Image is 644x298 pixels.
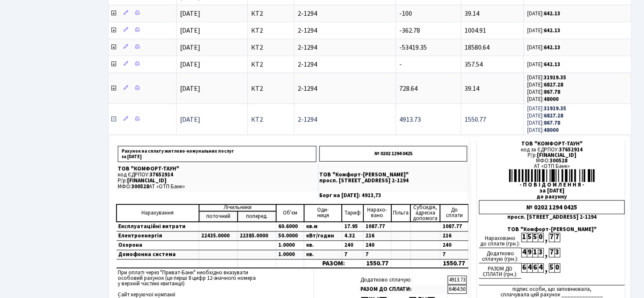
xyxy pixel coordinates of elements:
small: [DATE]: [527,81,563,89]
div: 1 [532,248,538,257]
b: 642.13 [544,61,560,68]
span: 37652914 [149,171,173,178]
td: 1.0000 [276,250,304,259]
div: до рахунку [479,194,625,200]
td: 60.6000 [276,222,304,231]
b: 6827.28 [544,112,563,120]
td: 1550.77 [363,259,391,268]
div: 0 [554,263,560,273]
div: 7 [549,248,554,257]
td: Додатково сплачую: [359,276,447,284]
small: [DATE]: [527,74,566,81]
p: ТОВ "КОМФОРТ-ТАУН" [118,166,316,172]
span: 1004.91 [464,26,486,35]
small: [DATE]: [527,112,563,120]
p: просп. [STREET_ADDRESS] 2-1294 [319,178,467,184]
td: До cплати [440,204,468,222]
div: код за ЄДРПОУ: [479,147,625,153]
span: [DATE] [180,60,200,69]
span: 39.14 [464,84,479,93]
p: код ЄДРПОУ: [118,172,316,178]
small: [DATE]: [527,10,560,17]
small: [DATE]: [527,61,560,68]
p: МФО: АТ «ОТП Банк» [118,184,316,189]
div: 9 [527,248,532,257]
span: 2-1294 [298,85,392,92]
span: 2-1294 [298,61,392,68]
span: 1550.77 [464,115,486,124]
td: 6464.50 [448,285,467,294]
span: КТ2 [251,116,290,123]
td: 22435.0000 [199,231,238,240]
span: 4913.73 [399,115,421,124]
span: 2-1294 [298,10,392,17]
span: 39.14 [464,9,479,18]
div: ТОВ "Комфорт-[PERSON_NAME]" [479,227,625,232]
b: 867.78 [544,88,560,96]
small: [DATE]: [527,88,560,96]
td: 4.32 [342,231,363,240]
b: 31919.35 [544,105,566,112]
div: за [DATE] [479,188,625,194]
b: 642.13 [544,27,560,34]
span: 18580.64 [464,43,489,52]
div: 4 [527,263,532,273]
div: підпис особи, що заповнювала, сплачувала цей рахунок ______________ [479,285,625,298]
span: КТ2 [251,61,290,68]
td: кв. [304,250,342,259]
td: 7 [363,250,391,259]
div: - П О В І Д О М Л Е Н Н Я - [479,182,625,188]
div: , [543,248,549,258]
td: Експлуатаційні витрати [116,222,199,231]
td: 216 [440,231,468,240]
div: АТ «ОТП Банк» [479,164,625,169]
span: [DATE] [180,26,200,35]
div: 6 [532,263,538,273]
small: [DATE]: [527,105,566,112]
div: ТОВ "КОМФОРТ-ТАУН" [479,141,625,147]
b: 642.13 [544,44,560,51]
td: 7 [440,250,468,259]
td: РАЗОМ ДО СПЛАТИ: [359,285,447,294]
div: 7 [549,233,554,242]
td: 1550.77 [440,259,468,268]
span: 300528 [131,183,149,190]
div: 4 [521,248,527,257]
span: [DATE] [180,43,200,52]
td: 216 [363,231,391,240]
span: 728.64 [399,84,417,93]
td: кв.м [304,222,342,231]
span: -100 [399,9,412,18]
div: 3 [538,248,543,257]
td: 240 [342,240,363,250]
td: Домофонна система [116,250,199,259]
div: № 0202 1294 0425 [479,200,625,214]
td: Субсидія, адресна допомога [410,204,440,222]
td: Нарахування [116,204,199,222]
span: КТ2 [251,44,290,51]
p: № 0202 1294 0425 [319,146,467,162]
td: Оди- ниця [304,204,342,222]
span: [DATE] [180,115,200,124]
div: Нараховано до сплати (грн.): [479,233,521,248]
div: МФО: [479,158,625,164]
td: Нарахо- вано [363,204,391,222]
td: РАЗОМ: [304,259,363,268]
td: поперед. [238,211,276,222]
td: 1.0000 [276,240,304,250]
span: 357.54 [464,60,483,69]
div: просп. [STREET_ADDRESS] 2-1294 [479,214,625,220]
div: 5 [532,233,538,242]
span: [FINANCIAL_ID] [537,151,576,159]
span: 2-1294 [298,27,392,34]
td: 240 [440,240,468,250]
td: кВт/годин [304,231,342,240]
div: 1 [521,233,527,242]
small: [DATE]: [527,95,558,103]
div: 5 [527,233,532,242]
div: 5 [549,263,554,273]
td: Пільга [391,204,410,222]
td: поточний [199,211,238,222]
p: Рахунок на сплату житлово-комунальних послуг за [DATE] [118,146,316,162]
td: Тариф [342,204,363,222]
